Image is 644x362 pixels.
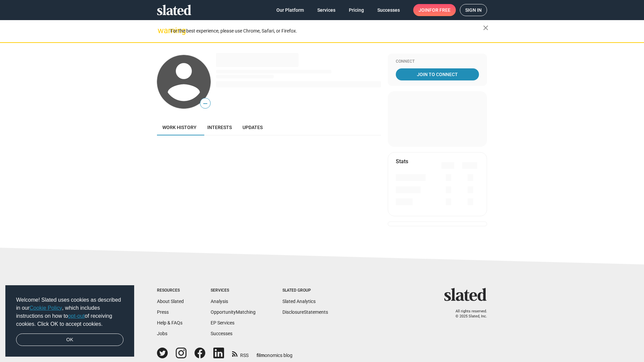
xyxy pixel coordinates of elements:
[276,4,304,16] span: Our Platform
[207,125,232,130] span: Interests
[282,288,328,293] div: Slated Group
[372,4,405,16] a: Successes
[157,331,167,336] a: Jobs
[68,313,85,319] a: opt-out
[211,309,256,315] a: OpportunityMatching
[211,331,232,336] a: Successes
[202,119,237,135] a: Interests
[157,119,202,135] a: Work history
[460,4,487,16] a: Sign in
[482,24,490,32] mat-icon: close
[16,334,123,346] a: dismiss cookie message
[312,4,341,16] a: Services
[157,309,169,315] a: Press
[157,320,182,325] a: Help & FAQs
[157,299,184,304] a: About Slated
[211,288,256,293] div: Services
[157,288,184,293] div: Resources
[211,320,234,325] a: EP Services
[200,99,210,108] span: —
[429,4,450,16] span: for free
[317,4,335,16] span: Services
[257,353,265,358] span: film
[349,4,364,16] span: Pricing
[448,309,487,319] p: All rights reserved. © 2025 Slated, Inc.
[257,347,292,359] a: filmonomics blog
[282,299,316,304] a: Slated Analytics
[30,305,62,311] a: Cookie Policy
[271,4,309,16] a: Our Platform
[343,4,369,16] a: Pricing
[397,68,478,80] span: Join To Connect
[396,59,479,64] div: Connect
[5,285,134,357] div: cookieconsent
[211,299,228,304] a: Analysis
[232,348,249,359] a: RSS
[158,26,166,35] mat-icon: warning
[243,125,263,130] span: Updates
[377,4,400,16] span: Successes
[170,26,483,36] div: For the best experience, please use Chrome, Safari, or Firefox.
[396,158,408,165] mat-card-title: Stats
[413,4,456,16] a: Joinfor free
[396,68,479,80] a: Join To Connect
[282,309,328,315] a: DisclosureStatements
[16,296,123,328] span: Welcome! Slated uses cookies as described in our , which includes instructions on how to of recei...
[465,4,482,16] span: Sign in
[237,119,268,135] a: Updates
[419,4,450,16] span: Join
[162,125,197,130] span: Work history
